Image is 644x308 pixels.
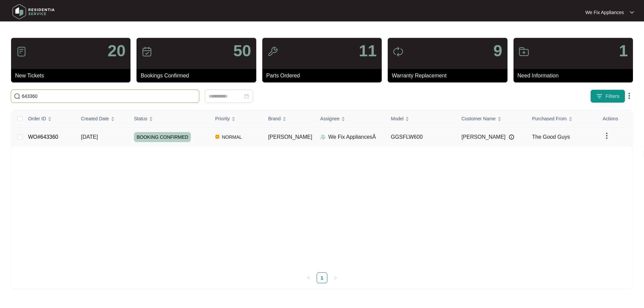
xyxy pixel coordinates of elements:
img: icon [267,46,278,57]
th: Customer Name [456,110,527,128]
span: NORMAL [219,133,245,141]
span: Purchased From [532,115,567,122]
th: Model [385,110,456,128]
p: New Tickets [15,72,130,80]
img: dropdown arrow [630,11,634,14]
td: GGSFLW600 [385,128,456,146]
th: Priority [210,110,263,128]
p: 9 [493,43,502,59]
img: residentia service logo [10,2,57,22]
span: Created Date [81,115,109,122]
img: icon [16,46,27,57]
span: Brand [268,115,280,122]
img: Vercel Logo [215,135,219,139]
button: right [330,272,341,283]
p: Parts Ordered [266,72,382,80]
img: filter icon [596,93,603,100]
span: Model [391,115,404,122]
span: Assignee [320,115,340,122]
th: Assignee [315,110,386,128]
span: Priority [215,115,230,122]
span: [DATE] [81,134,98,140]
button: filter iconFilters [590,89,625,103]
p: We Fix Appliances [585,9,624,16]
p: Need Information [518,72,633,80]
p: Warranty Replacement [392,72,507,80]
p: 1 [619,43,628,59]
th: Status [128,110,210,128]
img: dropdown arrow [625,92,633,100]
span: The Good Guys [532,134,570,140]
span: Status [134,115,147,122]
th: Purchased From [527,110,597,128]
img: dropdown arrow [603,132,611,140]
img: search-icon [14,93,20,100]
span: Filters [605,93,620,100]
a: 1 [317,273,327,283]
input: Search by Order Id, Assignee Name, Customer Name, Brand and Model [22,93,196,100]
span: Order ID [28,115,46,122]
th: Actions [597,110,633,128]
img: icon [519,46,529,57]
th: Order ID [23,110,76,128]
span: left [307,276,311,280]
span: [PERSON_NAME] [268,134,312,140]
span: BOOKING CONFIRMED [134,132,191,142]
img: Assigner Icon [320,134,326,140]
li: Previous Page [303,272,314,283]
a: WO#643360 [28,134,58,140]
p: Bookings Confirmed [141,72,256,80]
th: Created Date [76,110,129,128]
li: Next Page [330,272,341,283]
span: Customer Name [462,115,496,122]
p: We Fix AppliancesÂ [328,133,376,141]
p: 50 [233,43,251,59]
th: Brand [263,110,315,128]
li: 1 [317,272,327,283]
p: 20 [108,43,125,59]
span: [PERSON_NAME] [462,133,506,141]
img: Info icon [509,134,514,140]
p: 11 [359,43,377,59]
img: icon [142,46,152,57]
span: right [333,276,337,280]
button: left [303,272,314,283]
img: icon [393,46,404,57]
